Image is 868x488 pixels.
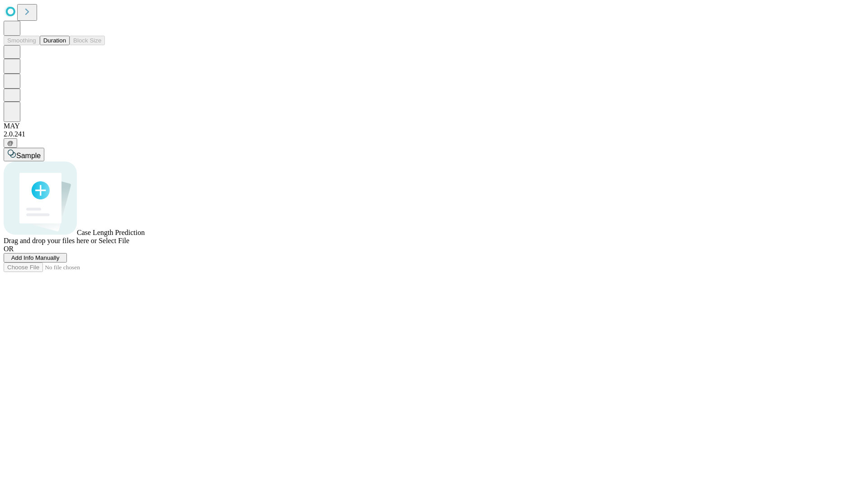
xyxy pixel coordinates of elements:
[4,138,17,148] button: @
[4,130,864,138] div: 2.0.241
[4,36,40,45] button: Smoothing
[70,36,105,45] button: Block Size
[4,245,14,253] span: OR
[77,229,145,236] span: Case Length Prediction
[16,152,41,160] span: Sample
[99,237,129,244] span: Select File
[11,254,60,261] span: Add Info Manually
[4,237,97,244] span: Drag and drop your files here or
[7,140,14,146] span: @
[4,122,864,130] div: MAY
[40,36,70,45] button: Duration
[4,253,67,263] button: Add Info Manually
[4,148,44,161] button: Sample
